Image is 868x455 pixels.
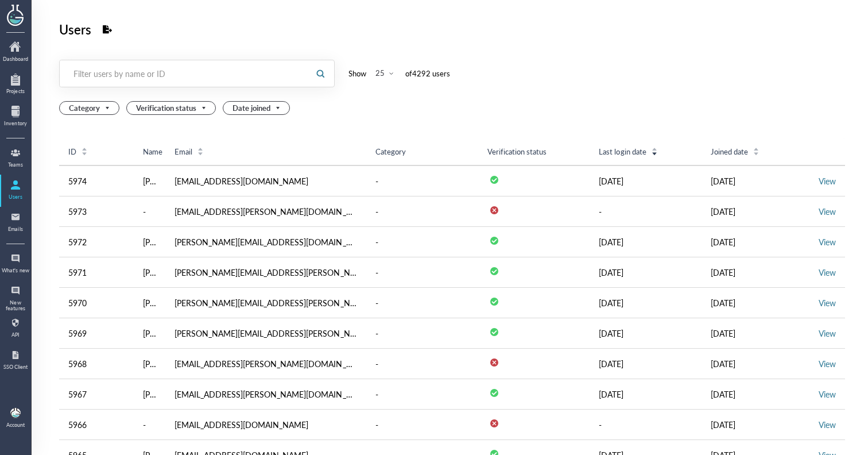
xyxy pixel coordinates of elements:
div: [DATE] [599,357,692,371]
div: - [375,265,378,279]
span: Last login date [599,146,646,157]
div: [DATE] [711,265,804,279]
td: [PERSON_NAME][EMAIL_ADDRESS][DOMAIN_NAME] [165,227,366,257]
div: - [375,235,378,249]
div: [DATE] [711,357,804,371]
div: Inventory [1,121,30,126]
div: [DATE] [599,326,692,340]
td: 5967 [59,379,134,410]
td: 5966 [59,410,134,440]
span: Joined date [711,146,748,157]
img: genemod logo [2,1,29,28]
td: 5970 [59,288,134,318]
td: Natálie Ulitzková [134,227,165,257]
div: [DATE] [711,387,804,401]
div: Projects [1,88,30,94]
div: What's new [1,268,30,273]
a: Projects [1,70,30,100]
td: - [134,410,165,440]
td: Marilen Federico [134,257,165,288]
td: - [590,410,702,440]
td: [EMAIL_ADDRESS][PERSON_NAME][DOMAIN_NAME] [165,196,366,227]
a: API [1,314,30,344]
td: [EMAIL_ADDRESS][DOMAIN_NAME] [165,410,366,440]
span: ID [68,146,76,157]
div: - [375,296,378,310]
td: [EMAIL_ADDRESS][DOMAIN_NAME] [165,165,366,196]
td: Awais Ahmed [134,165,165,196]
div: [DATE] [711,326,804,340]
a: View [819,327,836,339]
i: icon: caret-up [82,146,88,149]
td: 5973 [59,196,134,227]
a: Emails [1,208,30,238]
div: Show of 4292 user s [348,67,450,80]
i: icon: caret-down [753,151,759,154]
div: New features [1,300,30,312]
i: icon: caret-up [651,146,657,149]
a: SSO Client [1,346,30,376]
td: 5972 [59,227,134,257]
td: [PERSON_NAME][EMAIL_ADDRESS][PERSON_NAME][DOMAIN_NAME] [165,257,366,288]
td: [EMAIL_ADDRESS][PERSON_NAME][DOMAIN_NAME] [165,349,366,379]
a: Teams [1,144,30,173]
span: Email [175,146,192,157]
div: Users [1,194,30,200]
a: New features [1,282,30,311]
td: - [134,196,165,227]
div: Sort [651,146,658,156]
div: [DATE] [711,205,804,218]
div: [DATE] [599,265,692,279]
div: - [375,326,378,340]
div: 25 [375,68,385,78]
div: [DATE] [711,235,804,249]
a: View [819,175,836,187]
td: Deepak Nijhawan [134,379,165,410]
a: Inventory [1,102,30,132]
div: [DATE] [711,418,804,431]
a: View [819,358,836,369]
a: View [819,267,836,278]
i: icon: caret-up [753,146,759,149]
td: [EMAIL_ADDRESS][PERSON_NAME][DOMAIN_NAME] [165,379,366,410]
div: Sort [197,146,204,156]
div: - [375,418,378,431]
a: View [819,388,836,400]
td: 5969 [59,318,134,349]
a: View [819,297,836,309]
a: What's new [1,249,30,279]
td: 5974 [59,165,134,196]
div: [DATE] [599,296,692,310]
div: Dashboard [1,56,30,62]
div: - [375,357,378,371]
span: Verification status [136,102,208,114]
div: [DATE] [711,174,804,188]
a: View [819,236,836,248]
div: Sort [753,146,759,156]
td: - [590,196,702,227]
div: Sort [81,146,88,156]
a: Dashboard [1,38,30,68]
td: [PERSON_NAME][EMAIL_ADDRESS][PERSON_NAME][DOMAIN_NAME] [165,318,366,349]
div: - [375,174,378,188]
span: Category [375,146,406,157]
img: b9474ba4-a536-45cc-a50d-c6e2543a7ac2.jpeg [10,408,21,418]
div: Filter users by name or ID [73,68,294,79]
span: Name [143,146,162,157]
div: Emails [1,226,30,232]
div: - [375,387,378,401]
i: icon: caret-down [82,151,88,154]
span: Category [69,102,112,114]
td: 5971 [59,257,134,288]
i: icon: caret-up [197,146,204,149]
div: Users [59,18,91,40]
td: [PERSON_NAME][EMAIL_ADDRESS][PERSON_NAME][DOMAIN_NAME] [165,288,366,318]
div: [DATE] [711,296,804,310]
div: - [375,205,378,218]
div: [DATE] [599,235,692,249]
div: [DATE] [599,174,692,188]
div: Account [6,422,25,428]
span: Verification status [487,146,547,157]
div: SSO Client [1,364,30,370]
div: [DATE] [599,387,692,401]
